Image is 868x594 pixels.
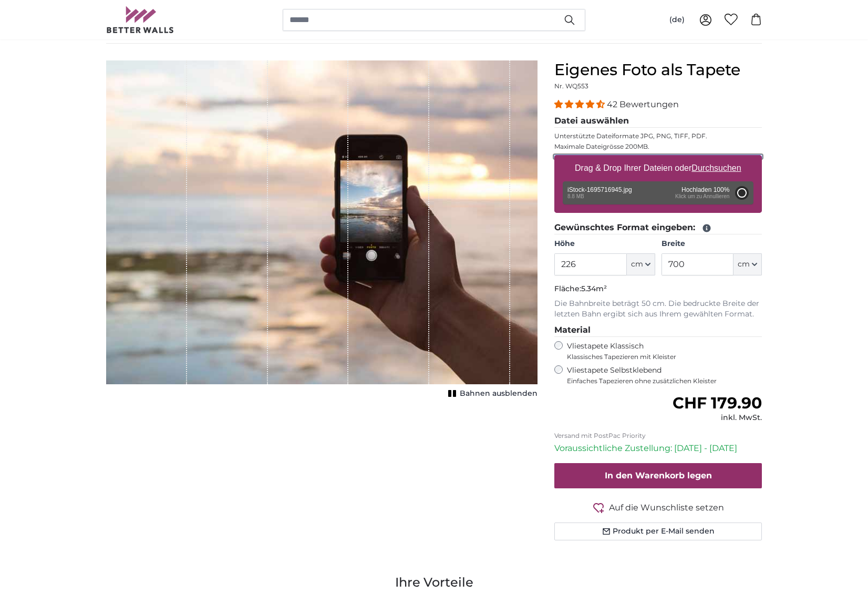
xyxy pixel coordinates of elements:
[631,259,643,270] span: cm
[661,11,693,29] button: (de)
[554,324,762,337] legend: Material
[554,432,762,440] p: Versand mit PostPac Priority
[554,463,762,488] button: In den Warenkorb legen
[106,6,174,33] img: Betterwalls
[554,221,762,234] legend: Gewünschtes Format eingeben:
[673,413,762,423] div: inkl. MwSt.
[733,253,762,275] button: cm
[567,341,753,361] label: Vliestapete Klassisch
[662,239,762,249] label: Breite
[554,284,762,294] p: Fläche:
[106,60,538,401] div: 1 of 1
[554,239,655,249] label: Höhe
[607,99,679,109] span: 42 Bewertungen
[554,99,607,109] span: 4.38 stars
[554,115,762,128] legend: Datei auswählen
[554,82,588,90] span: Nr. WQ553
[738,259,750,270] span: cm
[571,158,746,179] label: Drag & Drop Ihrer Dateien oder
[554,132,762,140] p: Unterstützte Dateiformate JPG, PNG, TIFF, PDF.
[567,377,762,385] span: Einfaches Tapezieren ohne zusätzlichen Kleister
[554,442,762,455] p: Voraussichtliche Zustellung: [DATE] - [DATE]
[554,299,762,320] p: Die Bahnbreite beträgt 50 cm. Die bedruckte Breite der letzten Bahn ergibt sich aus Ihrem gewählt...
[460,388,538,399] span: Bahnen ausblenden
[554,142,762,151] p: Maximale Dateigrösse 200MB.
[627,253,655,275] button: cm
[106,574,762,591] h3: Ihre Vorteile
[567,365,762,385] label: Vliestapete Selbstklebend
[554,523,762,540] button: Produkt per E-Mail senden
[554,501,762,514] button: Auf die Wunschliste setzen
[609,501,724,514] span: Auf die Wunschliste setzen
[673,393,762,413] span: CHF 179.90
[445,386,538,401] button: Bahnen ausblenden
[605,470,712,480] span: In den Warenkorb legen
[692,163,741,172] u: Durchsuchen
[554,60,762,79] h1: Eigenes Foto als Tapete
[567,353,753,361] span: Klassisches Tapezieren mit Kleister
[581,284,607,293] span: 5.34m²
